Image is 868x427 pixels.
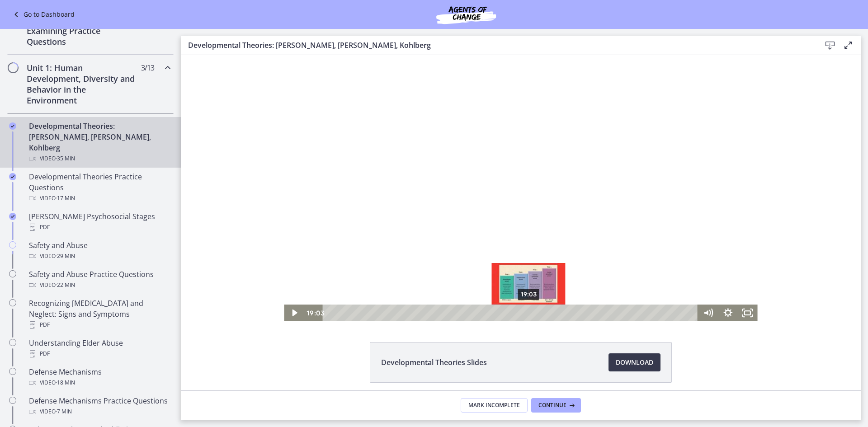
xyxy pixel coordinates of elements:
h3: Developmental Theories: [PERSON_NAME], [PERSON_NAME], Kohlberg [188,40,807,51]
span: · 29 min [56,251,75,262]
i: Completed [9,122,16,130]
div: Safety and Abuse [29,240,170,262]
span: Download [616,357,653,368]
div: Developmental Theories Practice Questions [29,171,170,204]
h2: Strategy: Approaching and Examining Practice Questions [27,14,137,47]
button: Fullscreen [557,249,577,266]
button: Show settings menu [537,249,557,266]
div: Defense Mechanisms Practice Questions [29,395,170,417]
h2: Unit 1: Human Development, Diversity and Behavior in the Environment [27,62,137,106]
div: Video [29,280,170,291]
iframe: Video Lesson [181,55,861,321]
div: Video [29,406,170,417]
span: Mark Incomplete [468,402,520,409]
div: [PERSON_NAME] Psychosocial Stages [29,211,170,233]
div: Developmental Theories: [PERSON_NAME], [PERSON_NAME], Kohlberg [29,121,170,164]
span: · 35 min [56,153,75,164]
div: Video [29,193,170,204]
span: · 22 min [56,280,75,291]
span: · 17 min [56,193,75,204]
span: Developmental Theories Slides [381,357,487,368]
span: 3 / 13 [141,62,154,73]
div: PDF [29,319,170,330]
span: · 18 min [56,377,75,388]
a: Go to Dashboard [11,9,75,20]
div: Recognizing [MEDICAL_DATA] and Neglect: Signs and Symptoms [29,298,170,330]
button: Mute [518,249,538,266]
span: Continue [538,402,566,409]
div: PDF [29,348,170,359]
div: PDF [29,222,170,233]
img: Agents of Change [412,4,520,25]
div: Safety and Abuse Practice Questions [29,269,170,291]
div: Defense Mechanisms [29,366,170,388]
a: Download [609,353,660,371]
button: Continue [531,398,581,413]
div: Video [29,153,170,164]
div: Understanding Elder Abuse [29,338,170,359]
button: Mark Incomplete [461,398,528,413]
div: Video [29,251,170,262]
span: · 7 min [56,406,72,417]
div: Video [29,377,170,388]
i: Completed [9,173,16,180]
i: Completed [9,213,16,220]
